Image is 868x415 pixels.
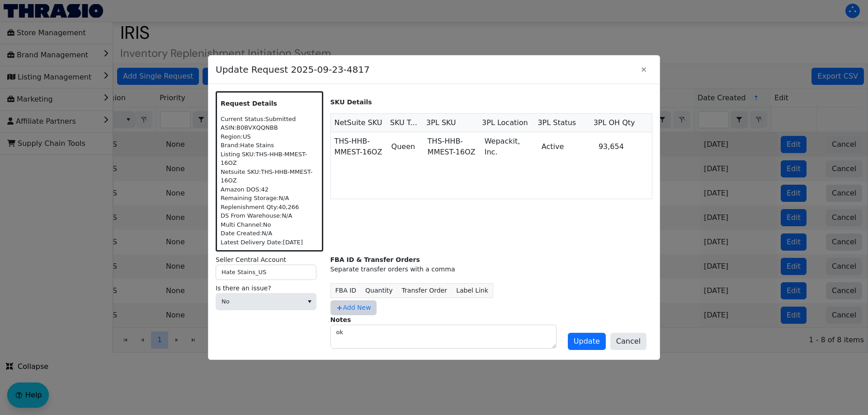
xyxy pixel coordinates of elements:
[221,115,318,124] div: Current Status: Submitted
[221,99,318,108] p: Request Details
[426,117,456,128] span: 3PL SKU
[331,325,556,348] textarea: ok
[221,220,318,229] div: Multi Channel: No
[221,211,318,220] div: DS From Warehouse: N/A
[221,132,318,141] div: Region: US
[361,284,397,298] th: Quantity
[610,333,646,350] button: Cancel
[390,117,419,128] span: SKU Type
[221,123,318,132] div: ASIN: B0BVXQQNBB
[574,336,600,347] span: Update
[330,265,653,274] div: Separate transfer orders with a comma
[538,117,576,128] span: 3PL Status
[221,238,318,247] div: Latest Delivery Date: [DATE]
[303,294,316,310] button: select
[216,255,323,265] label: Seller Central Account
[482,117,528,128] span: 3PL Location
[635,61,652,78] button: Close
[336,303,371,312] span: Add New
[222,297,297,306] span: No
[216,58,635,81] span: Update Request 2025-09-23-4817
[221,229,318,238] div: Date Created: N/A
[216,284,323,293] label: Is there an issue?
[388,132,424,161] td: Queen
[330,98,653,107] p: SKU Details
[330,284,361,298] th: FBA ID
[616,336,641,347] span: Cancel
[481,132,538,161] td: Wepackit, Inc.
[397,284,452,298] th: Transfer Order
[330,300,377,315] button: Add New
[594,117,635,128] span: 3PL OH Qty
[221,203,318,212] div: Replenishment Qty: 40,266
[221,150,318,168] div: Listing SKU: THS-HHB-MMEST-16OZ
[335,117,382,128] span: NetSuite SKU
[568,333,606,350] button: Update
[221,168,318,185] div: Netsuite SKU: THS-HHB-MMEST-16OZ
[330,255,653,265] div: FBA ID & Transfer Orders
[595,132,652,161] td: 93,654
[424,132,481,161] td: THS-HHB-MMEST-16OZ
[221,185,318,194] div: Amazon DOS: 42
[452,284,493,298] th: Label Link
[221,141,318,150] div: Brand: Hate Stains
[221,194,318,203] div: Remaining Storage: N/A
[330,316,351,323] label: Notes
[331,132,388,161] td: THS-HHB-MMEST-16OZ
[538,132,595,161] td: Active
